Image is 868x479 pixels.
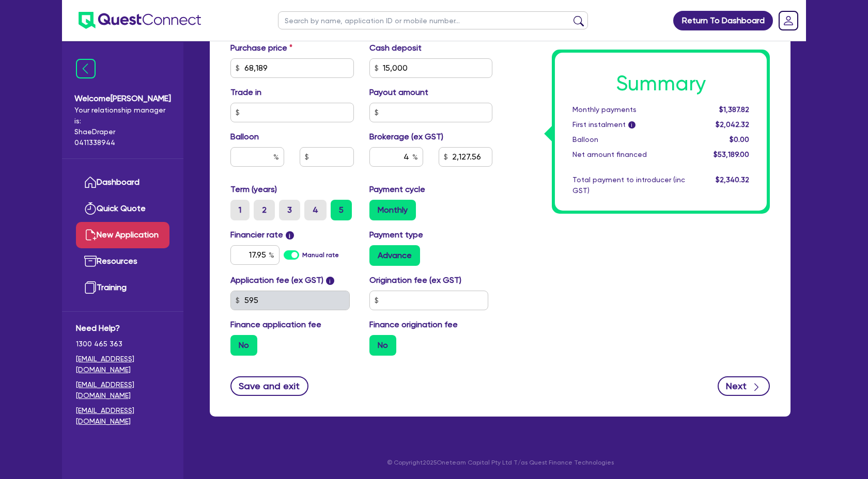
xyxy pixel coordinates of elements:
span: Welcome [PERSON_NAME] [74,92,171,105]
input: Search by name, application ID or mobile number... [278,11,588,29]
label: 4 [304,200,327,220]
a: [EMAIL_ADDRESS][DOMAIN_NAME] [76,354,169,375]
img: new-application [84,229,97,241]
label: Advance [369,245,420,266]
label: Brokerage (ex GST) [369,131,443,143]
span: 1300 465 363 [76,339,169,349]
label: Manual rate [302,250,339,260]
img: quick-quote [84,202,97,215]
div: Balloon [565,134,693,145]
label: Purchase price [230,42,292,54]
label: 1 [230,200,250,220]
label: No [230,335,257,356]
label: 3 [279,200,300,220]
span: $0.00 [730,135,749,143]
label: Finance origination fee [369,318,458,331]
label: No [369,335,396,356]
a: New Application [76,222,169,248]
a: Return To Dashboard [673,11,773,30]
a: Dropdown toggle [775,7,802,34]
a: Resources [76,248,169,275]
label: Payment type [369,229,423,241]
div: Monthly payments [565,104,693,115]
span: i [326,277,334,285]
img: icon-menu-close [76,59,96,78]
span: Your relationship manager is: Shae Draper 0411338944 [74,105,171,148]
span: i [286,231,294,239]
div: Total payment to introducer (inc GST) [565,174,693,196]
p: © Copyright 2025 Oneteam Capital Pty Ltd T/as Quest Finance Technologies [203,458,798,467]
a: Dashboard [76,169,169,196]
div: Net amount financed [565,149,693,160]
label: 5 [331,200,352,220]
label: Application fee (ex GST) [230,274,323,286]
label: 2 [254,200,275,220]
img: training [84,281,97,294]
img: quest-connect-logo-blue [79,12,201,29]
a: Quick Quote [76,196,169,222]
button: Save and exit [230,376,308,396]
a: Training [76,275,169,301]
label: Payment cycle [369,183,425,196]
label: Origination fee (ex GST) [369,274,461,286]
label: Trade in [230,86,261,99]
a: [EMAIL_ADDRESS][DOMAIN_NAME] [76,379,169,401]
button: Next [718,376,770,396]
label: Financier rate [230,229,294,241]
h1: Summary [572,71,749,96]
label: Term (years) [230,183,277,196]
img: resources [84,255,97,267]
div: First instalment [565,119,693,130]
span: i [628,122,636,129]
label: Monthly [369,200,416,220]
span: $2,340.32 [716,175,749,184]
span: $53,189.00 [714,150,749,158]
label: Finance application fee [230,318,321,331]
label: Balloon [230,131,259,143]
label: Payout amount [369,86,428,99]
span: Need Help? [76,322,169,334]
span: $2,042.32 [716,120,749,129]
span: $1,387.82 [719,105,749,114]
a: [EMAIL_ADDRESS][DOMAIN_NAME] [76,405,169,427]
label: Cash deposit [369,42,422,54]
